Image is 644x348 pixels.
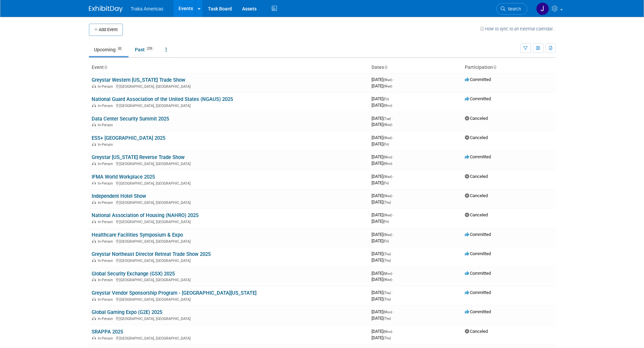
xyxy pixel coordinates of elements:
[383,142,389,146] span: (Fri)
[383,336,391,340] span: (Thu)
[465,329,488,334] span: Canceled
[536,2,549,15] img: Jamie Saenz
[372,258,391,263] span: [DATE]
[372,335,391,340] span: [DATE]
[384,64,387,70] a: Sort by Start Date
[383,162,392,165] span: (Mon)
[98,84,115,89] span: In-Person
[92,96,233,102] a: National Guard Association of the United States (NGAUS) 2025
[383,97,389,101] span: (Fri)
[92,258,366,263] div: [GEOGRAPHIC_DATA], [GEOGRAPHIC_DATA]
[92,77,185,83] a: Greystar Western [US_STATE] Trade Show
[393,154,394,159] span: -
[393,174,394,179] span: -
[383,278,392,282] span: (Wed)
[92,277,366,282] div: [GEOGRAPHIC_DATA], [GEOGRAPHIC_DATA]
[393,271,394,276] span: -
[92,116,169,122] a: Data Center Security Summit 2025
[383,310,392,314] span: (Mon)
[465,251,491,256] span: Committed
[383,252,391,256] span: (Thu)
[92,336,96,340] img: In-Person Event
[89,6,123,12] img: ExhibitDay
[92,104,96,107] img: In-Person Event
[116,46,123,51] span: 32
[383,317,391,320] span: (Thu)
[372,199,391,205] span: [DATE]
[92,180,366,186] div: [GEOGRAPHIC_DATA], [GEOGRAPHIC_DATA]
[393,77,394,82] span: -
[383,194,392,198] span: (Wed)
[372,96,391,101] span: [DATE]
[98,123,115,127] span: In-Person
[372,83,392,88] span: [DATE]
[465,212,488,217] span: Canceled
[372,309,394,314] span: [DATE]
[92,162,96,165] img: In-Person Event
[98,162,115,166] span: In-Person
[98,239,115,244] span: In-Person
[372,180,389,185] span: [DATE]
[465,193,488,198] span: Canceled
[372,219,389,224] span: [DATE]
[98,297,115,302] span: In-Person
[383,200,391,204] span: (Thu)
[92,135,165,141] a: ESS+ [GEOGRAPHIC_DATA] 2025
[372,329,394,334] span: [DATE]
[92,290,257,296] a: Greystar Vendor Sponsorship Program - [GEOGRAPHIC_DATA][US_STATE]
[92,200,96,204] img: In-Person Event
[372,296,391,301] span: [DATE]
[393,232,394,237] span: -
[465,77,491,82] span: Committed
[98,336,115,341] span: In-Person
[92,309,162,315] a: Global Gaming Expo (G2E) 2025
[92,329,123,335] a: SRAPPA 2025
[92,296,366,302] div: [GEOGRAPHIC_DATA], [GEOGRAPHIC_DATA]
[98,200,115,205] span: In-Person
[462,62,555,73] th: Participation
[92,142,96,146] img: In-Person Event
[393,193,394,198] span: -
[383,84,392,88] span: (Wed)
[89,43,128,56] a: Upcoming32
[390,96,391,101] span: -
[98,317,115,321] span: In-Person
[92,220,96,223] img: In-Person Event
[92,316,366,321] div: [GEOGRAPHIC_DATA], [GEOGRAPHIC_DATA]
[98,142,115,147] span: In-Person
[496,3,527,15] a: Search
[383,175,392,179] span: (Wed)
[392,290,393,295] span: -
[92,317,96,320] img: In-Person Event
[372,277,392,282] span: [DATE]
[372,154,394,159] span: [DATE]
[493,64,496,70] a: Sort by Participation Type
[465,174,488,179] span: Canceled
[383,213,392,217] span: (Wed)
[372,238,389,243] span: [DATE]
[393,212,394,217] span: -
[465,309,491,314] span: Committed
[98,181,115,186] span: In-Person
[98,278,115,282] span: In-Person
[392,251,393,256] span: -
[383,104,392,107] span: (Mon)
[92,123,96,126] img: In-Person Event
[465,96,491,101] span: Committed
[92,154,185,160] a: Greystar [US_STATE] Reverse Trade Show
[92,239,96,243] img: In-Person Event
[383,117,391,121] span: (Tue)
[392,116,393,121] span: -
[372,122,392,127] span: [DATE]
[383,272,392,275] span: (Mon)
[130,43,159,56] a: Past270
[92,278,96,281] img: In-Person Event
[369,62,462,73] th: Dates
[393,135,394,140] span: -
[92,212,198,218] a: National Association of Housing (NAHRO) 2025
[92,335,366,341] div: [GEOGRAPHIC_DATA], [GEOGRAPHIC_DATA]
[92,219,366,224] div: [GEOGRAPHIC_DATA], [GEOGRAPHIC_DATA]
[92,199,366,205] div: [GEOGRAPHIC_DATA], [GEOGRAPHIC_DATA]
[372,212,394,217] span: [DATE]
[465,232,491,237] span: Committed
